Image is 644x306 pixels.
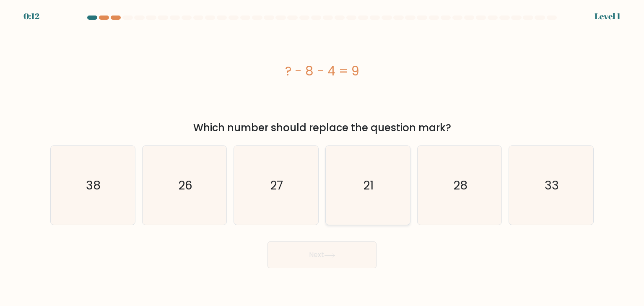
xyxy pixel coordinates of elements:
[270,177,283,194] text: 27
[453,177,467,194] text: 28
[23,10,39,23] div: 0:12
[364,177,374,194] text: 21
[267,241,377,268] button: Next
[595,10,621,23] div: Level 1
[545,177,559,194] text: 33
[86,177,101,194] text: 38
[50,62,594,80] div: ? - 8 - 4 = 9
[178,177,192,194] text: 26
[55,120,589,135] div: Which number should replace the question mark?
